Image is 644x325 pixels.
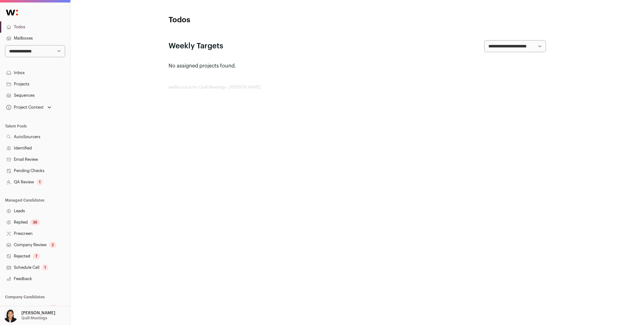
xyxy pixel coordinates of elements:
[3,6,21,19] img: Wellfound
[36,179,43,185] div: 1
[169,62,546,70] p: No assigned projects found.
[5,103,53,112] button: Open dropdown
[169,85,546,90] footer: wellfound:ai for Quill Meetings - [PERSON_NAME]
[5,105,44,110] div: Project Context
[21,311,55,316] p: [PERSON_NAME]
[49,242,56,248] div: 2
[50,305,57,311] div: 8
[33,253,40,259] div: 7
[3,309,57,322] button: Open dropdown
[30,219,40,225] div: 36
[42,264,48,271] div: 1
[169,15,294,25] h1: Todos
[4,309,18,322] img: 13709957-medium_jpg
[21,316,47,321] p: Quill Meetings
[169,41,223,51] h2: Weekly Targets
